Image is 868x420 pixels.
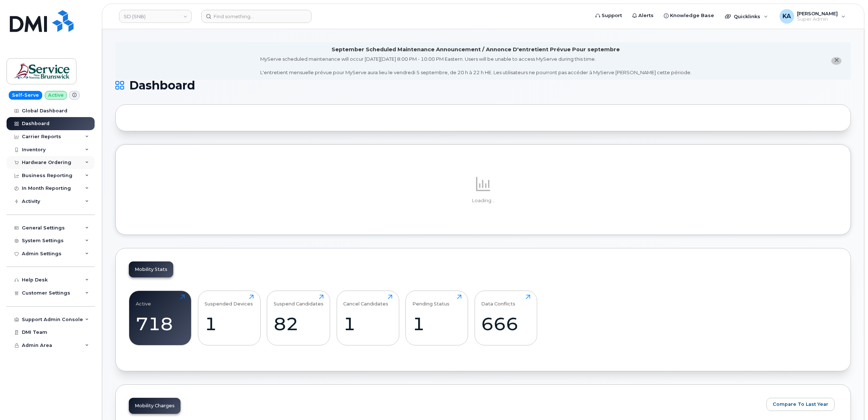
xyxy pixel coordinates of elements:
div: September Scheduled Maintenance Announcement / Annonce D'entretient Prévue Pour septembre [332,46,620,53]
div: 1 [412,313,461,335]
a: Suspend Candidates82 [274,295,324,341]
div: 1 [343,313,392,335]
a: Data Conflicts666 [481,295,530,341]
div: Active [136,295,151,307]
div: MyServe scheduled maintenance will occur [DATE][DATE] 8:00 PM - 10:00 PM Eastern. Users will be u... [260,56,691,76]
div: Suspend Candidates [274,295,324,307]
div: Cancel Candidates [343,295,388,307]
span: Dashboard [129,80,195,91]
div: Data Conflicts [481,295,515,307]
div: 718 [136,313,185,335]
div: Pending Status [412,295,449,307]
div: 82 [274,313,324,335]
button: close notification [831,57,841,65]
div: 1 [205,313,254,335]
div: Suspended Devices [205,295,253,307]
div: 666 [481,313,530,335]
button: Compare To Last Year [766,398,835,411]
span: Compare To Last Year [773,401,828,408]
a: Cancel Candidates1 [343,295,392,341]
p: Loading... [129,197,837,204]
a: Pending Status1 [412,295,461,341]
a: Suspended Devices1 [205,295,254,341]
a: Active718 [136,295,185,341]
